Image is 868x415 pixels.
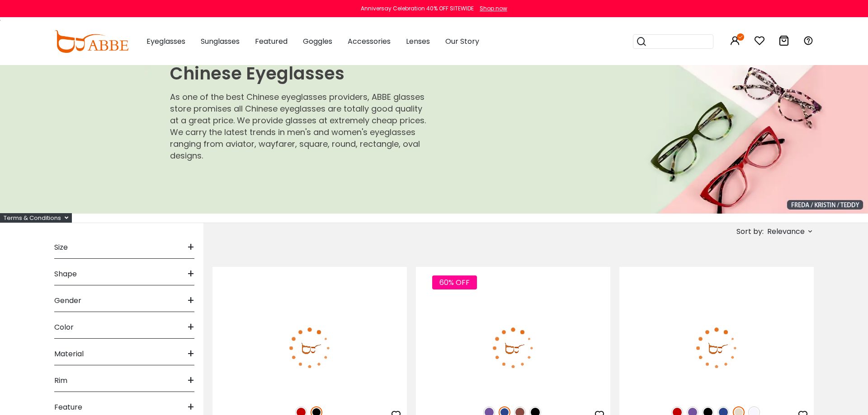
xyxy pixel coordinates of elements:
span: Gender [54,290,81,312]
img: Black Nora - Acetate ,Universal Bridge Fit [212,299,407,396]
a: Shop now [475,5,507,12]
span: Sort by: [736,226,764,237]
img: Blue Hannah - Acetate ,Universal Bridge Fit [416,299,610,396]
div: Anniversay Celebration 40% OFF SITEWIDE [361,5,474,13]
span: Eyeglasses [146,36,185,47]
img: abbeglasses.com [54,30,128,53]
span: + [187,290,194,312]
span: + [187,237,194,258]
span: Color [54,317,74,338]
span: Size [54,237,68,258]
p: As one of the best Chinese eyeglasses providers, ABBE glasses store promises all Chinese eyeglass... [170,91,430,162]
span: Goggles [303,36,332,47]
span: + [187,317,194,338]
h1: Chinese Eyeglasses [170,63,430,84]
img: Cream Sonia - Acetate ,Universal Bridge Fit [619,299,814,396]
span: Accessories [348,36,391,47]
span: Lenses [406,36,430,47]
span: Relevance [767,224,805,240]
div: Shop now [480,5,507,13]
span: Featured [255,36,288,47]
span: Material [54,343,84,365]
span: + [187,263,194,285]
span: 60% OFF [432,275,477,289]
span: Shape [54,263,77,285]
span: + [187,370,194,392]
span: Our Story [445,36,479,47]
img: Chinese Eyeglasses [145,63,868,214]
span: Rim [54,370,67,392]
span: Sunglasses [201,36,240,47]
span: + [187,343,194,365]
